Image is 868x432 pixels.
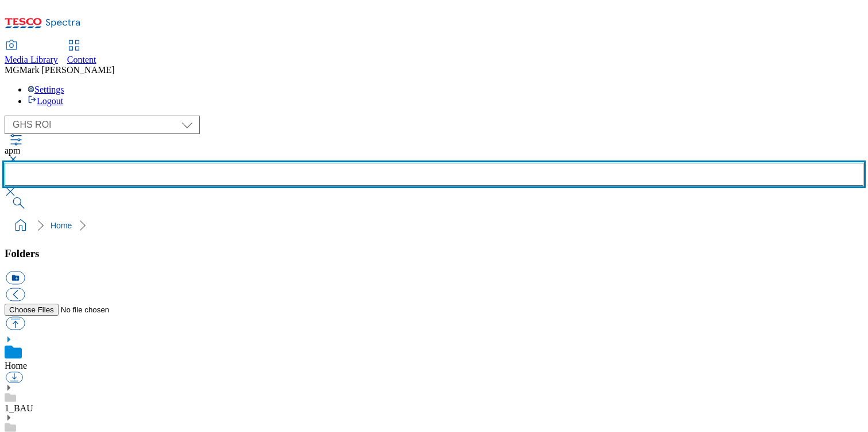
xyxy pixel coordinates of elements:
[28,96,63,106] a: Logout
[5,215,863,236] nav: breadcrumb
[51,221,72,230] a: Home
[5,55,58,64] span: Media Library
[5,361,27,370] a: Home
[67,41,96,65] a: Content
[28,85,64,94] a: Settings
[5,146,21,155] span: apm
[20,65,115,75] span: Mark [PERSON_NAME]
[5,247,863,260] h3: Folders
[5,41,58,65] a: Media Library
[5,403,33,413] a: 1_BAU
[5,65,20,75] span: MG
[11,216,30,235] a: home
[67,55,96,64] span: Content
